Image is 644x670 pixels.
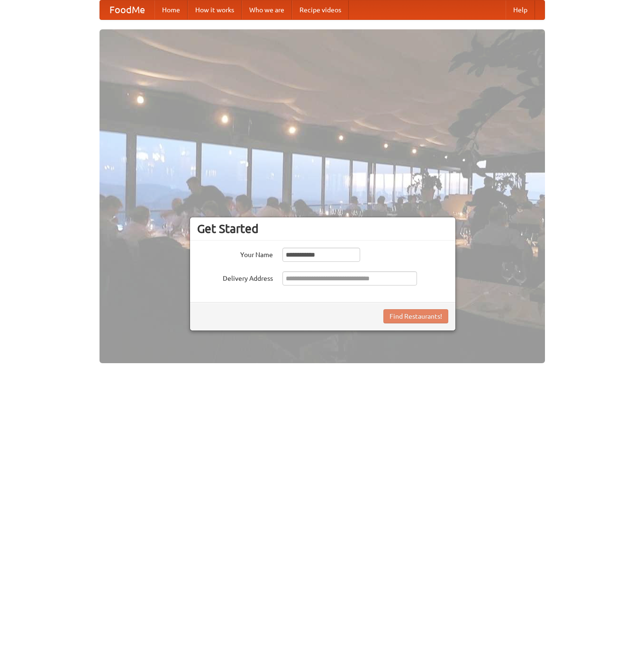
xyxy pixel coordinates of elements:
[197,248,273,259] label: Your Name
[242,0,292,19] a: Who we are
[188,0,242,19] a: How it works
[197,271,273,283] label: Delivery Address
[383,309,448,323] button: Find Restaurants!
[100,0,154,19] a: FoodMe
[154,0,188,19] a: Home
[197,222,448,236] h3: Get Started
[506,0,535,19] a: Help
[292,0,349,19] a: Recipe videos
